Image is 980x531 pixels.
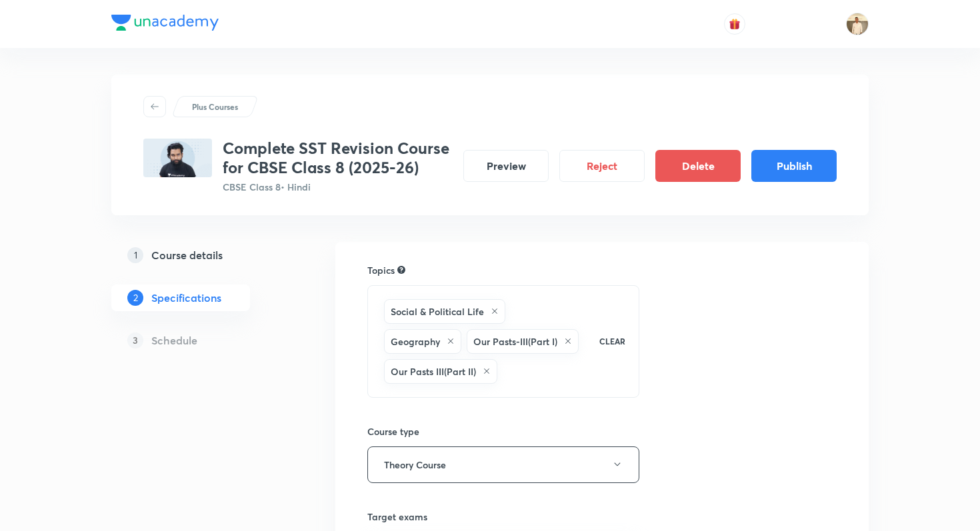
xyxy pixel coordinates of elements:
img: Chandrakant Deshmukh [846,13,869,35]
h3: Complete SST Revision Course for CBSE Class 8 (2025-26) [223,139,453,177]
p: 1 [127,247,143,263]
h5: Schedule [151,332,197,348]
h6: Our Pasts-III(Part I) [473,334,557,348]
button: Reject [559,150,645,182]
a: Company Logo [111,15,219,34]
p: CLEAR [599,335,625,347]
button: Publish [751,150,837,182]
img: avatar [729,18,741,30]
p: 2 [127,290,143,306]
button: avatar [724,13,745,35]
button: Theory Course [367,446,639,483]
img: 8E43C4FA-2CBA-4233-8DFF-86CC72FD2DA2_plus.png [143,139,212,177]
h5: Course details [151,247,223,263]
h6: Course type [367,424,639,438]
img: Company Logo [111,15,219,31]
h6: Our Pasts III(Part II) [391,364,476,378]
a: 1Course details [111,242,293,268]
h6: Geography [391,334,440,348]
div: Search for topics [397,264,405,276]
button: Preview [463,150,549,182]
p: CBSE Class 8 • Hindi [223,180,453,194]
p: 3 [127,332,143,348]
button: Delete [655,150,741,182]
p: Plus Courses [192,101,238,113]
h6: Topics [367,263,395,277]
h6: Social & Political Life [391,304,484,318]
h5: Specifications [151,290,221,306]
h6: Target exams [367,510,639,524]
